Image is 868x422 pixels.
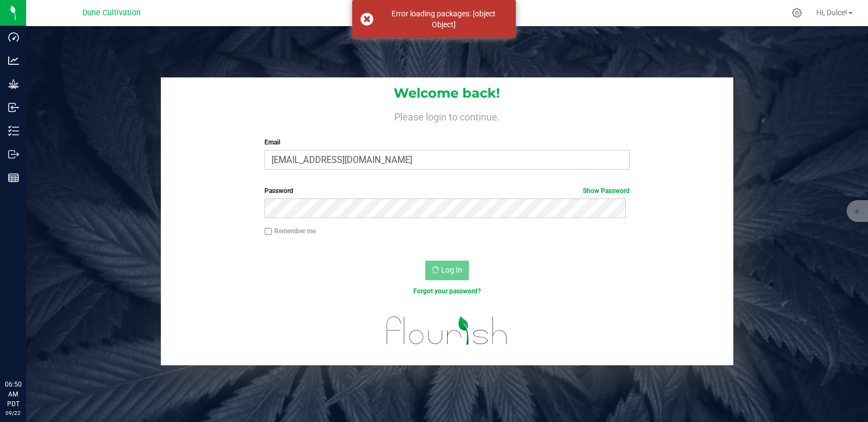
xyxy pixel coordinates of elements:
[5,379,21,409] p: 06:50 AM PDT
[5,409,21,417] p: 09/22
[8,102,19,113] inline-svg: Inbound
[161,109,733,122] h4: Please login to continue.
[264,187,293,195] span: Password
[8,125,19,136] inline-svg: Inventory
[264,228,272,236] input: Remember me
[8,32,19,43] inline-svg: Dashboard
[816,8,847,17] span: Hi, Dulce!
[264,226,316,236] label: Remember me
[8,149,19,160] inline-svg: Outbound
[8,79,19,89] inline-svg: Grow
[8,55,19,66] inline-svg: Analytics
[790,8,804,18] div: Manage settings
[413,287,481,295] a: Forgot your password?
[264,137,630,147] label: Email
[583,187,630,195] a: Show Password
[379,8,508,30] div: Error loading packages: [object Object]
[82,8,141,17] span: Dune Cultivation
[8,172,19,183] inline-svg: Reports
[376,308,519,353] img: flourish_logo.svg
[425,261,469,280] button: Log In
[161,86,733,100] h1: Welcome back!
[441,266,462,274] span: Log In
